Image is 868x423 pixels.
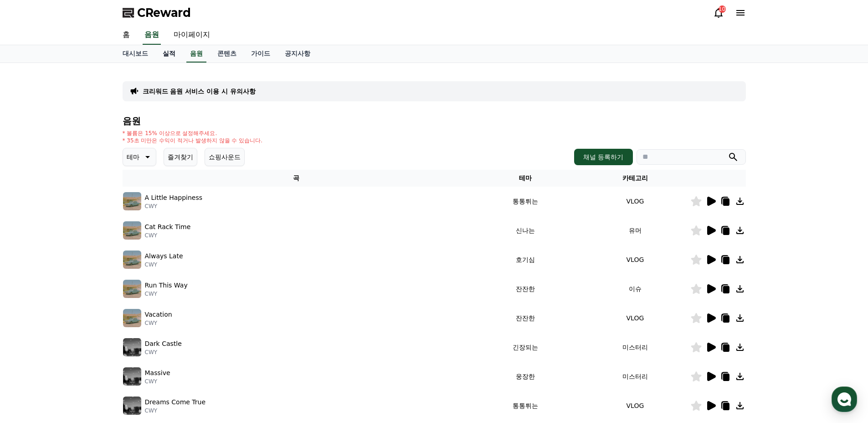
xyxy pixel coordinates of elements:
[470,274,580,303] td: 잔잔한
[166,26,217,45] a: 마이페이지
[145,319,172,327] p: CWY
[115,45,155,63] a: 대시보드
[123,170,471,187] th: 곡
[470,216,580,245] td: 신나는
[123,148,156,166] button: 테마
[580,245,690,274] td: VLOG
[205,148,245,166] button: 쇼핑사운드
[123,397,141,415] img: music
[145,310,172,319] p: Vacation
[145,232,191,239] p: CWY
[719,5,726,13] div: 10
[115,26,137,45] a: 홈
[145,339,182,349] p: Dark Castle
[123,309,141,327] img: music
[123,116,746,126] h4: 음원
[580,362,690,391] td: 미스터리
[123,221,141,240] img: music
[470,187,580,216] td: 통통튀는
[123,5,191,20] a: CReward
[470,303,580,333] td: 잔잔한
[145,397,206,407] p: Dreams Come True
[123,280,141,298] img: music
[580,216,690,245] td: 유머
[470,170,580,187] th: 테마
[127,151,139,163] p: 테마
[580,391,690,420] td: VLOG
[143,87,256,96] a: 크리워드 음원 서비스 이용 시 유의사항
[580,170,690,187] th: 카테고리
[470,245,580,274] td: 호기심
[470,333,580,362] td: 긴장되는
[145,222,191,232] p: Cat Rack Time
[145,193,203,203] p: A Little Happiness
[155,45,183,63] a: 실적
[580,303,690,333] td: VLOG
[145,290,188,298] p: CWY
[164,148,197,166] button: 즐겨찾기
[83,303,94,311] span: 대화
[580,274,690,303] td: 이슈
[210,45,244,63] a: 콘텐츠
[123,338,141,356] img: music
[141,303,152,310] span: 설정
[29,303,34,310] span: 홈
[137,5,191,20] span: CReward
[123,130,263,137] p: * 볼륨은 15% 이상으로 설정해주세요.
[713,7,724,18] a: 10
[277,45,318,63] a: 공지사항
[123,192,141,210] img: music
[60,289,118,312] a: 대화
[145,378,170,385] p: CWY
[145,368,170,378] p: Massive
[145,203,203,210] p: CWY
[123,251,141,269] img: music
[580,187,690,216] td: VLOG
[123,137,263,144] p: * 35초 미만은 수익이 적거나 발생하지 않을 수 있습니다.
[145,349,182,356] p: CWY
[145,261,183,268] p: CWY
[145,251,183,261] p: Always Late
[470,391,580,420] td: 통통튀는
[244,45,277,63] a: 가이드
[123,367,141,386] img: music
[574,149,632,165] button: 채널 등록하기
[143,26,161,45] a: 음원
[186,45,206,63] a: 음원
[580,333,690,362] td: 미스터리
[3,289,60,312] a: 홈
[118,289,175,312] a: 설정
[145,281,188,290] p: Run This Way
[470,362,580,391] td: 웅장한
[145,407,206,414] p: CWY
